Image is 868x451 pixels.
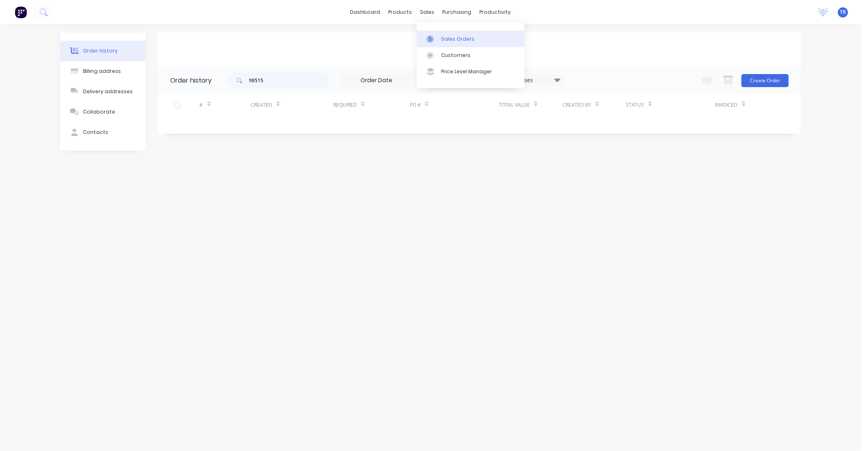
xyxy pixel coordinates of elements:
[83,47,118,55] div: Order history
[15,6,27,18] img: Factory
[441,35,474,43] div: Sales Orders
[499,101,530,109] div: Total Value
[60,102,146,122] button: Collaborate
[200,94,251,116] div: #
[417,47,525,63] a: Customers
[60,61,146,81] button: Billing address
[441,68,492,75] div: Price Level Manager
[342,74,411,87] input: Order Date
[741,74,789,87] button: Create Order
[83,108,115,116] div: Collaborate
[715,101,738,109] div: Invoiced
[562,101,591,109] div: Created By
[60,41,146,61] button: Order history
[60,122,146,142] button: Contacts
[417,63,525,80] a: Price Level Manager
[83,68,121,75] div: Billing address
[626,94,715,116] div: Status
[251,94,333,116] div: Created
[83,88,133,95] div: Delivery addresses
[170,76,212,85] div: Order history
[439,6,476,18] div: purchasing
[251,101,272,109] div: Created
[476,6,515,18] div: productivity
[200,101,203,109] div: #
[346,6,385,18] a: dashboard
[441,52,470,59] div: Customers
[333,101,357,109] div: Required
[410,101,421,109] div: PO #
[626,101,644,109] div: Status
[249,72,330,89] input: Search...
[333,94,410,116] div: Required
[840,9,846,16] span: TR
[416,6,439,18] div: sales
[417,31,525,47] a: Sales Orders
[385,6,416,18] div: products
[499,94,562,116] div: Total Value
[83,129,108,136] div: Contacts
[60,81,146,102] button: Delivery addresses
[497,76,565,85] div: 18 Statuses
[715,94,766,116] div: Invoiced
[410,94,499,116] div: PO #
[562,94,626,116] div: Created By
